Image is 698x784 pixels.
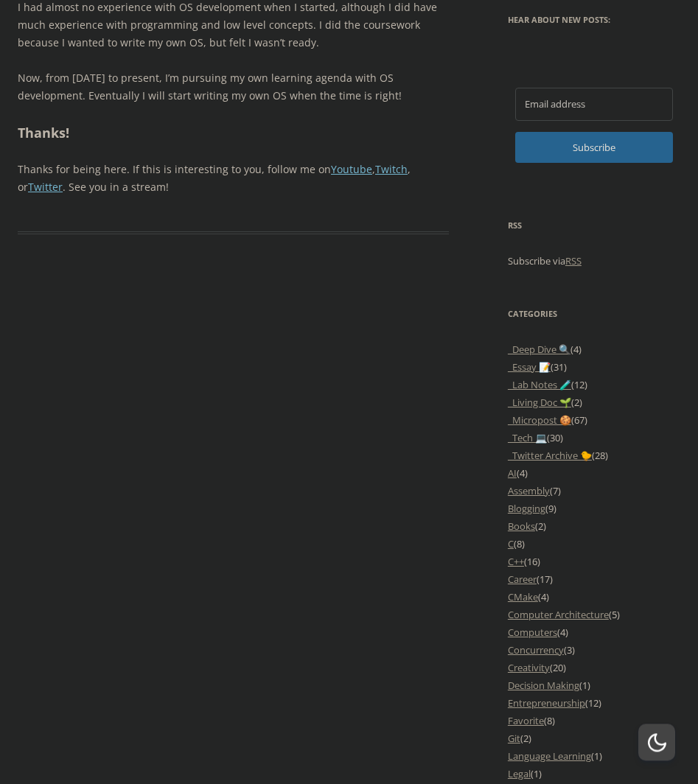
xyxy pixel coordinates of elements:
a: Legal [508,767,531,780]
a: _Deep Dive 🔍 [508,343,570,356]
li: (17) [508,570,680,588]
li: (4) [508,588,680,606]
a: Favorite [508,714,544,727]
a: Career [508,573,537,586]
a: Language Learning [508,749,591,763]
a: Concurrency [508,643,564,657]
li: (30) [508,429,680,447]
a: Youtube [331,162,372,176]
li: (4) [508,340,680,358]
a: _Micropost 🍪 [508,413,571,427]
a: Twitter [28,180,63,194]
a: Entrepreneurship [508,696,585,710]
h3: Categories [508,305,680,323]
li: (31) [508,358,680,376]
a: _Twitter Archive 🐤 [508,449,592,462]
a: Creativity [508,661,550,674]
a: _Essay 📝 [508,360,551,374]
a: Books [508,519,535,533]
a: Assembly [508,484,550,497]
a: Blogging [508,502,545,515]
a: _Lab Notes 🧪 [508,378,571,391]
p: Now, from [DATE] to present, I’m pursuing my own learning agenda with OS development. Eventually ... [18,69,449,105]
a: Decision Making [508,679,579,692]
li: (1) [508,765,680,783]
a: Twitch [375,162,408,176]
li: (4) [508,623,680,641]
li: (8) [508,712,680,729]
a: CMake [508,590,538,603]
p: Subscribe via [508,252,680,270]
li: (1) [508,676,680,694]
a: RSS [565,254,582,267]
p: Thanks for being here. If this is interesting to you, follow me on , , or . See you in a stream! [18,161,449,196]
li: (4) [508,464,680,482]
li: (9) [508,500,680,517]
a: C [508,537,514,550]
h2: Thanks! [18,122,449,144]
h3: RSS [508,217,680,234]
button: Subscribe [515,132,673,163]
h3: Hear about new posts: [508,11,680,29]
li: (5) [508,606,680,623]
input: Email address [515,88,673,120]
a: Computer Architecture [508,608,609,621]
li: (1) [508,747,680,765]
li: (20) [508,659,680,676]
a: _Tech 💻 [508,431,547,444]
a: _Living Doc 🌱 [508,396,571,409]
li: (7) [508,482,680,500]
li: (2) [508,517,680,535]
li: (67) [508,411,680,429]
li: (8) [508,535,680,553]
li: (12) [508,694,680,712]
li: (2) [508,393,680,411]
li: (12) [508,376,680,393]
a: Computers [508,626,557,639]
a: Git [508,732,520,745]
a: C++ [508,555,524,568]
li: (2) [508,729,680,747]
li: (16) [508,553,680,570]
li: (3) [508,641,680,659]
a: AI [508,466,517,480]
li: (28) [508,447,680,464]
